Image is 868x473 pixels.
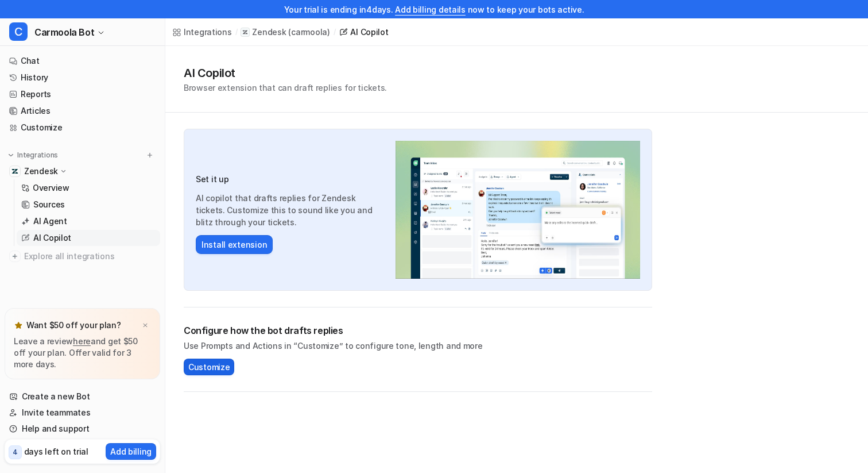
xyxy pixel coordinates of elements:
a: Explore all integrations [5,248,160,264]
a: Articles [5,103,160,119]
p: Sources [33,199,65,210]
a: Invite teammates [5,405,160,421]
p: days left on trial [24,445,88,457]
p: Use Prompts and Actions in “Customize” to configure tone, length and more [184,340,652,352]
a: Add billing details [395,5,466,14]
p: Want $50 off your plan? [26,320,121,331]
a: Help and support [5,421,160,437]
img: expand menu [7,151,15,159]
a: History [5,70,160,86]
p: AI Copilot [33,232,71,244]
span: Explore all integrations [24,247,156,266]
img: Zendesk [11,168,18,175]
span: / [334,27,336,37]
div: AI Copilot [350,26,388,38]
img: menu_add.svg [146,151,154,159]
p: Zendesk [252,26,286,38]
a: Sources [17,197,160,213]
a: Customize [5,120,160,136]
button: Integrations [5,149,61,161]
h2: Configure how the bot drafts replies [184,324,652,337]
button: Customize [184,359,234,375]
div: Integrations [184,26,232,38]
img: Zendesk AI Copilot [396,141,640,279]
a: AI Agent [17,213,160,229]
p: ( carmoola ) [288,26,330,38]
span: / [235,27,238,37]
img: x [142,322,149,329]
p: 4 [13,447,18,457]
span: Customize [188,361,230,373]
p: Leave a review and get $50 off your plan. Offer valid for 3 more days. [14,336,151,370]
a: AI Copilot [339,26,388,38]
img: star [14,321,23,330]
button: Add billing [106,443,156,460]
a: AI Copilot [17,230,160,246]
a: Overview [17,180,160,196]
p: Zendesk [24,166,58,177]
a: Zendesk(carmoola) [241,26,330,38]
p: Integrations [17,151,58,160]
p: Add billing [110,445,152,457]
h3: Set it up [196,173,384,185]
a: Integrations [172,26,232,38]
h1: AI Copilot [184,64,387,82]
p: AI Agent [33,216,67,227]
p: AI copilot that drafts replies for Zendesk tickets. Customize this to sound like you and blitz th... [196,192,384,228]
span: C [9,22,28,41]
a: Create a new Bot [5,389,160,405]
a: Chat [5,53,160,69]
p: Browser extension that can draft replies for tickets. [184,82,387,94]
a: Reports [5,86,160,102]
span: Carmoola Bot [34,24,94,40]
p: Overview [33,182,69,194]
button: Install extension [196,235,273,254]
a: here [73,336,91,346]
img: explore all integrations [9,251,21,262]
